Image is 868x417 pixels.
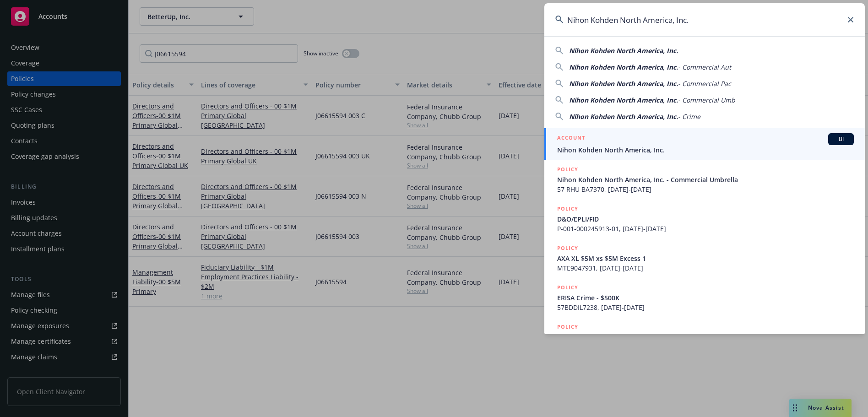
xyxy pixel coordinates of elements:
[832,135,850,143] span: BI
[544,199,865,238] a: POLICYD&O/EPLI/FIDP-001-000245913-01, [DATE]-[DATE]
[557,224,854,233] span: P-001-000245913-01, [DATE]-[DATE]
[557,244,578,253] h5: POLICY
[557,184,854,194] span: 57 RHU BA7370, [DATE]-[DATE]
[569,63,678,71] span: Nihon Kohden North America, Inc.
[557,322,578,331] h5: POLICY
[544,128,865,160] a: ACCOUNTBINihon Kohden North America, Inc.
[557,283,578,292] h5: POLICY
[557,145,854,155] span: Nihon Kohden North America, Inc.
[569,46,678,55] span: Nihon Kohden North America, Inc.
[569,96,678,104] span: Nihon Kohden North America, Inc.
[557,293,854,303] span: ERISA Crime - $500K
[557,133,585,144] h5: ACCOUNT
[544,317,865,357] a: POLICYCyberLink
[557,332,854,342] span: CyberLink
[557,214,854,224] span: D&O/EPLI/FID
[544,238,865,278] a: POLICYAXA XL $5M xs $5M Excess 1MTE9047931, [DATE]-[DATE]
[569,112,678,121] span: Nihon Kohden North America, Inc.
[557,204,578,213] h5: POLICY
[569,79,678,88] span: Nihon Kohden North America, Inc.
[557,303,854,312] span: 57BDDIL7238, [DATE]-[DATE]
[678,79,731,88] span: - Commercial Pac
[557,175,854,184] span: Nihon Kohden North America, Inc. - Commercial Umbrella
[678,112,700,121] span: - Crime
[557,254,854,263] span: AXA XL $5M xs $5M Excess 1
[544,3,865,36] input: Search...
[557,263,854,273] span: MTE9047931, [DATE]-[DATE]
[544,160,865,199] a: POLICYNihon Kohden North America, Inc. - Commercial Umbrella57 RHU BA7370, [DATE]-[DATE]
[678,96,735,104] span: - Commercial Umb
[557,165,578,174] h5: POLICY
[544,278,865,317] a: POLICYERISA Crime - $500K57BDDIL7238, [DATE]-[DATE]
[678,63,731,71] span: - Commercial Aut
